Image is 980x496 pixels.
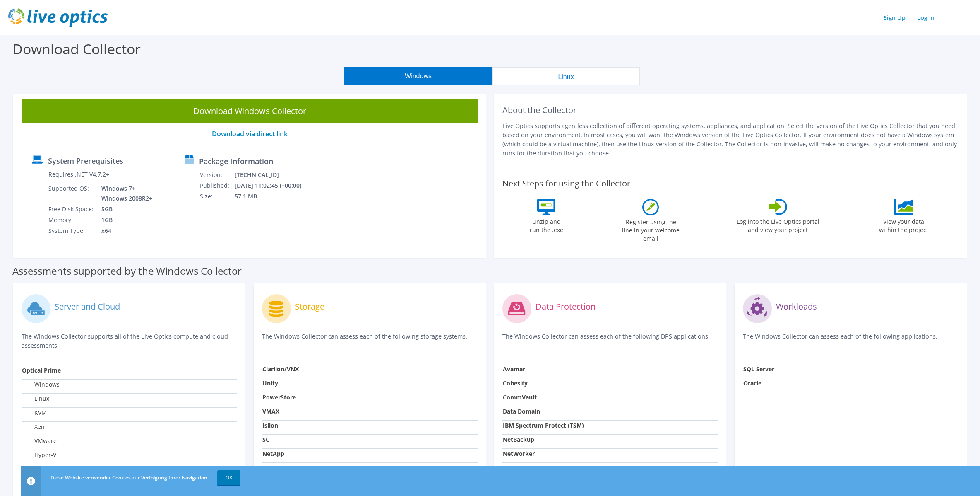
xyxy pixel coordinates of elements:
[22,99,478,123] a: Download Windows Collector
[503,393,537,401] strong: CommVault
[22,465,35,473] strong: AWS
[262,464,287,472] strong: XtremIO
[536,302,596,311] label: Data Protection
[55,302,120,311] label: Server and Cloud
[95,215,154,225] td: 1GB
[743,365,774,373] strong: SQL Server
[22,409,47,417] label: KVM
[22,437,57,445] label: VMware
[503,450,535,457] strong: NetWorker
[620,215,682,243] label: Register using the line in your welcome email
[234,191,312,202] td: 57.1 MB
[48,204,95,215] td: Free Disk Space:
[874,215,934,234] label: View your data within the project
[503,365,525,373] strong: Avamar
[199,169,234,180] td: Version:
[503,407,540,415] strong: Data Domain
[502,332,718,349] p: The Windows Collector can assess each of the following DPS applications.
[262,365,299,373] strong: Clariion/VNX
[22,366,61,374] strong: Optical Prime
[913,12,939,24] a: Log In
[262,393,296,401] strong: PowerStore
[262,379,278,387] strong: Unity
[879,12,910,24] a: Sign Up
[295,302,324,311] label: Storage
[48,215,95,225] td: Memory:
[48,170,109,179] label: Requires .NET V4.7.2+
[503,436,534,443] strong: NetBackup
[776,302,817,311] label: Workloads
[199,180,234,191] td: Published:
[234,180,312,191] td: [DATE] 11:02:45 (+00:00)
[492,67,640,85] button: Linux
[234,169,312,180] td: [TECHNICAL_ID]
[22,380,60,389] label: Windows
[503,421,584,429] strong: IBM Spectrum Protect (TSM)
[217,470,240,485] a: OK
[8,8,108,27] img: live_optics_svg.svg
[503,464,553,472] strong: PowerProtect DM
[502,121,958,158] p: Live Optics supports agentless collection of different operating systems, appliances, and applica...
[199,191,234,202] td: Size:
[48,183,95,204] td: Supported OS:
[528,215,566,234] label: Unzip and run the .exe
[743,332,958,349] p: The Windows Collector can assess each of the following applications.
[48,157,123,165] label: System Prerequisites
[212,129,288,138] a: Download via direct link
[502,105,958,115] h2: About the Collector
[95,183,154,204] td: Windows 7+ Windows 2008R2+
[22,332,237,350] p: The Windows Collector supports all of the Live Optics compute and cloud assessments.
[95,204,154,215] td: 5GB
[262,407,279,415] strong: VMAX
[22,423,45,431] label: Xen
[502,179,630,189] label: Next Steps for using the Collector
[48,225,95,236] td: System Type:
[50,474,209,481] span: Diese Website verwendet Cookies zur Verfolgung Ihrer Navigation.
[736,215,820,234] label: Log into the Live Optics portal and view your project
[262,436,269,443] strong: SC
[95,225,154,236] td: x64
[262,421,278,429] strong: Isilon
[12,267,242,275] label: Assessments supported by the Windows Collector
[12,39,141,58] label: Download Collector
[503,379,528,387] strong: Cohesity
[199,157,273,165] label: Package Information
[262,450,284,457] strong: NetApp
[262,332,478,349] p: The Windows Collector can assess each of the following storage systems.
[344,67,492,85] button: Windows
[22,394,49,403] label: Linux
[22,451,56,459] label: Hyper-V
[743,379,761,387] strong: Oracle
